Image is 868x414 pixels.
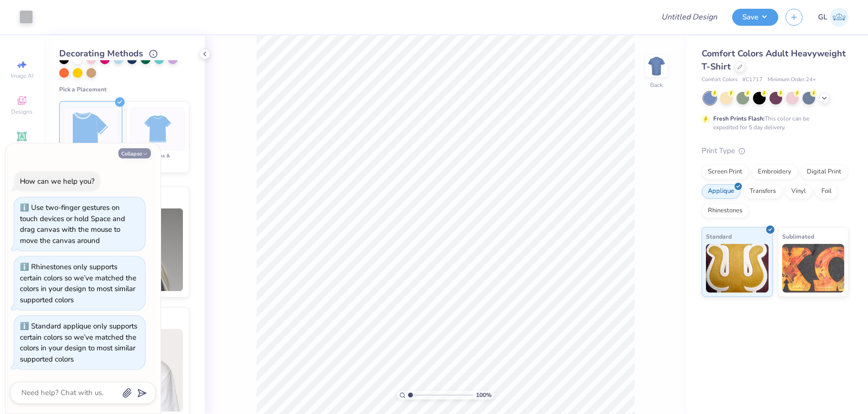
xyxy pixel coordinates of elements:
[476,391,491,399] span: 100 %
[742,76,763,84] span: # C1717
[59,47,189,60] div: Decorating Methods
[713,114,833,132] div: This color can be expedited for 5 day delivery.
[830,8,849,27] img: Gabrielle Lopez
[785,184,812,199] div: Vinyl
[782,244,845,293] img: Sublimated
[73,111,109,147] img: Neckline & arms
[702,76,737,84] span: Comfort Colors
[815,184,838,199] div: Foil
[20,262,136,305] div: Rhinestones only supports certain colors so we’ve matched the colors in your design to most simil...
[20,321,137,364] div: Standard applique only supports certain colors so we’ve matched the colors in your design to most...
[647,56,666,76] img: Back
[11,108,33,116] span: Designs
[706,231,732,241] span: Standard
[743,184,782,199] div: Transfers
[702,204,749,218] div: Rhinestones
[118,148,151,158] button: Collapse
[768,76,816,84] span: Minimum Order: 24 +
[20,203,125,245] div: Use two-finger gestures on touch devices or hold Space and drag canvas with the mouse to move the...
[140,111,176,147] img: Neckline, arms & bottom
[752,165,798,179] div: Embroidery
[654,7,725,27] input: Untitled Design
[706,244,769,293] img: Standard
[650,81,663,89] div: Back
[702,145,849,156] div: Print Type
[702,184,740,199] div: Applique
[11,72,33,80] span: Image AI
[782,231,814,241] span: Sublimated
[702,165,749,179] div: Screen Print
[713,115,765,122] strong: Fresh Prints Flash:
[818,8,849,27] a: GL
[59,86,107,93] span: Pick a Placement
[20,176,95,186] div: How can we help you?
[801,165,848,179] div: Digital Print
[818,12,827,23] span: GL
[702,48,846,72] span: Comfort Colors Adult Heavyweight T-Shirt
[732,9,778,26] button: Save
